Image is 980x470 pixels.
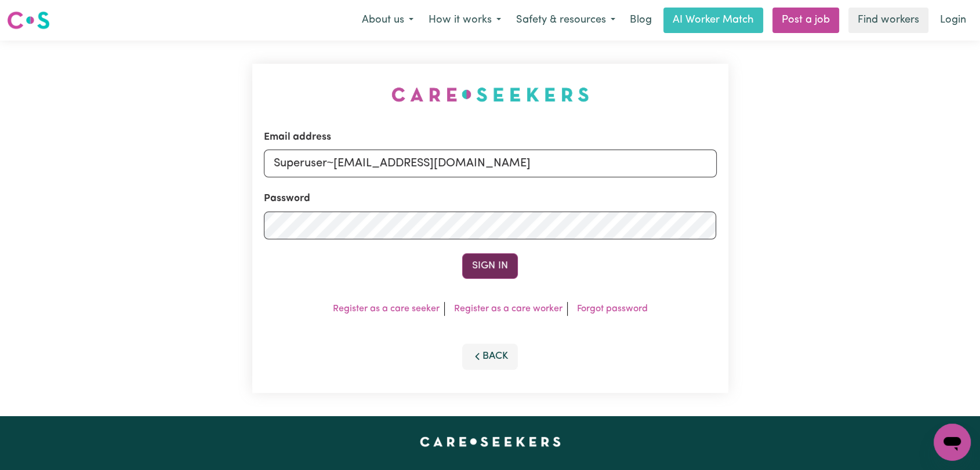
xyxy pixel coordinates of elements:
a: AI Worker Match [663,8,763,33]
a: Register as a care seeker [333,304,440,314]
label: Password [264,191,310,206]
a: Login [933,8,973,33]
label: Email address [264,130,331,145]
input: Email address [264,150,717,177]
button: Safety & resources [509,8,623,32]
button: About us [354,8,421,32]
a: Careseekers logo [7,7,50,34]
a: Forgot password [577,304,648,314]
iframe: Button to launch messaging window [934,424,971,461]
button: How it works [421,8,509,32]
a: Blog [623,8,659,33]
button: Back [462,344,518,369]
button: Sign In [462,253,518,279]
a: Find workers [848,8,928,33]
img: Careseekers logo [7,10,50,31]
a: Register as a care worker [454,304,562,314]
a: Post a job [772,8,839,33]
a: Careseekers home page [420,437,561,446]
